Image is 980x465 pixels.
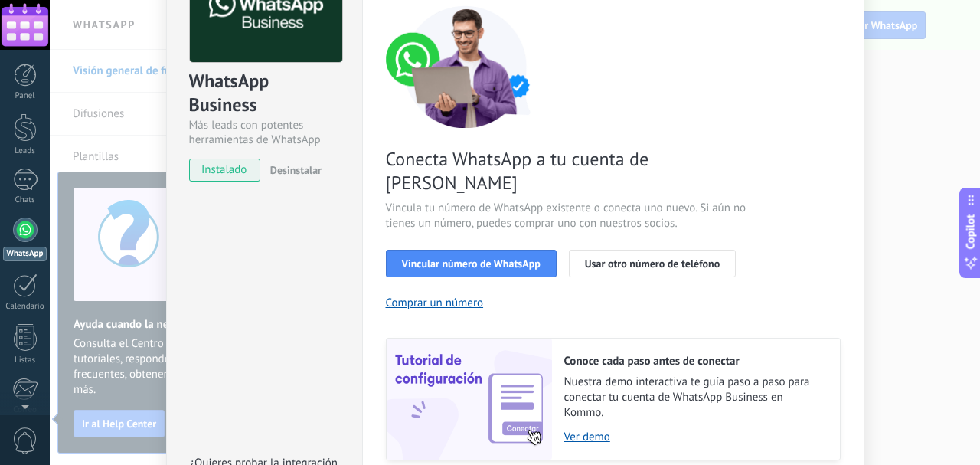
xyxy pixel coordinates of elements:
a: Ver demo [564,430,825,444]
img: connect number [386,5,547,128]
div: Más leads con potentes herramientas de WhatsApp [189,118,340,147]
span: Usar otro número de teléfono [585,258,720,269]
button: Vincular número de WhatsApp [386,250,557,277]
div: Leads [3,146,47,156]
span: Nuestra demo interactiva te guía paso a paso para conectar tu cuenta de WhatsApp Business en Kommo. [564,375,825,421]
span: Vincula tu número de WhatsApp existente o conecta uno nuevo. Si aún no tienes un número, puedes c... [386,201,750,231]
button: Desinstalar [264,159,322,182]
div: Calendario [3,302,47,312]
div: WhatsApp [3,247,47,261]
div: Panel [3,91,47,101]
div: Chats [3,195,47,205]
span: instalado [190,159,260,182]
h2: Conoce cada paso antes de conectar [564,354,825,368]
button: Usar otro número de teléfono [569,250,736,277]
span: Conecta WhatsApp a tu cuenta de [PERSON_NAME] [386,147,750,195]
div: Listas [3,355,47,365]
button: Comprar un número [386,296,484,310]
span: Desinstalar [270,163,322,177]
div: WhatsApp Business [189,69,340,118]
span: Copilot [963,214,978,249]
span: Vincular número de WhatsApp [402,258,541,269]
